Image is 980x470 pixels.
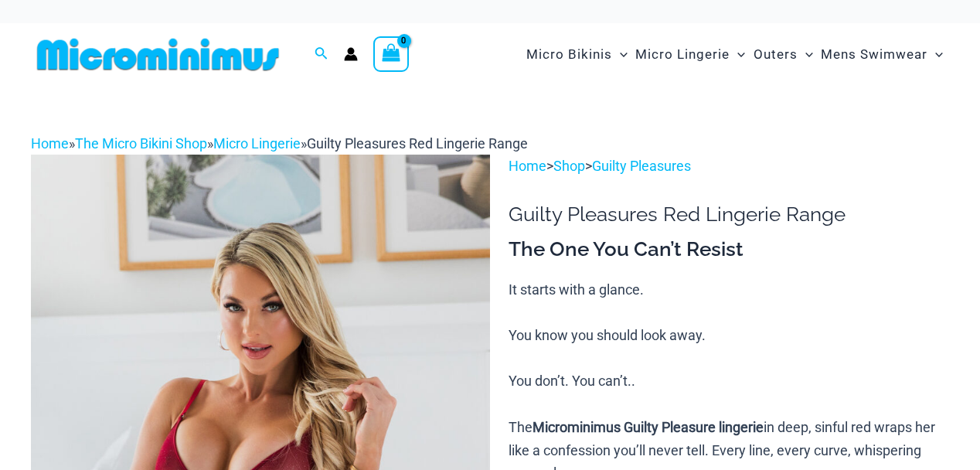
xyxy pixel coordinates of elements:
p: > > [509,155,949,178]
a: The Micro Bikini Shop [75,135,207,152]
span: Outers [754,35,798,74]
span: Menu Toggle [798,35,813,74]
a: Guilty Pleasures [592,158,691,174]
span: Micro Bikinis [526,35,612,74]
h1: Guilty Pleasures Red Lingerie Range [509,203,949,226]
span: » » » [31,135,528,152]
span: Menu Toggle [730,35,745,74]
a: OutersMenu ToggleMenu Toggle [750,31,817,78]
a: Mens SwimwearMenu ToggleMenu Toggle [817,31,947,78]
span: Mens Swimwear [821,35,927,74]
h3: The One You Can’t Resist [509,237,949,263]
a: Search icon link [315,45,328,64]
a: Account icon link [344,47,358,61]
span: Menu Toggle [927,35,943,74]
a: Micro LingerieMenu ToggleMenu Toggle [631,31,749,78]
a: Home [31,135,69,152]
a: Shop [553,158,585,174]
b: Microminimus Guilty Pleasure lingerie [533,419,764,435]
nav: Site Navigation [520,29,949,80]
img: MM SHOP LOGO FLAT [31,37,285,72]
a: Micro BikinisMenu ToggleMenu Toggle [522,31,631,78]
a: View Shopping Cart, empty [373,36,409,72]
span: Menu Toggle [612,35,628,74]
span: Guilty Pleasures Red Lingerie Range [307,135,528,152]
a: Micro Lingerie [213,135,301,152]
a: Home [509,158,546,174]
span: Micro Lingerie [635,35,730,74]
